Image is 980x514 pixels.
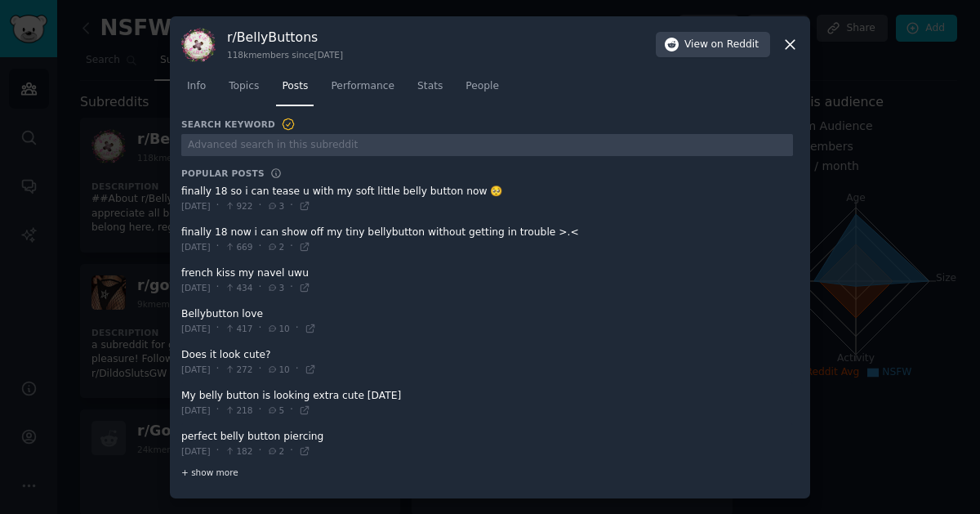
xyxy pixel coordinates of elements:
[181,74,212,107] a: Info
[656,32,770,58] button: Viewon Reddit
[187,79,206,94] span: Info
[267,364,289,375] span: 10
[227,29,343,46] h3: r/ BellyButtons
[267,445,284,457] span: 2
[282,79,308,94] span: Posts
[267,404,284,416] span: 5
[258,444,261,458] span: ·
[181,282,211,293] span: [DATE]
[225,200,252,212] span: 922
[460,74,505,107] a: People
[216,280,220,295] span: ·
[267,200,284,212] span: 3
[181,404,211,416] span: [DATE]
[181,134,793,156] input: Advanced search in this subreddit
[258,321,261,336] span: ·
[258,403,261,418] span: ·
[225,404,252,416] span: 218
[229,79,259,94] span: Topics
[216,362,220,377] span: ·
[290,280,293,295] span: ·
[276,74,314,107] a: Posts
[412,74,448,107] a: Stats
[216,239,220,254] span: ·
[267,241,284,253] span: 2
[181,241,211,253] span: [DATE]
[684,38,759,52] span: View
[465,79,499,94] span: People
[290,444,293,458] span: ·
[267,282,284,293] span: 3
[290,403,293,418] span: ·
[181,200,211,212] span: [DATE]
[181,117,296,132] h3: Search Keyword
[181,445,211,457] span: [DATE]
[223,74,265,107] a: Topics
[181,323,211,334] span: [DATE]
[225,364,252,375] span: 272
[331,79,394,94] span: Performance
[181,168,265,179] h3: Popular Posts
[296,362,299,377] span: ·
[227,49,343,60] div: 118k members since [DATE]
[258,199,261,213] span: ·
[225,445,252,457] span: 182
[181,28,216,62] img: BellyButtons
[216,403,220,418] span: ·
[258,362,261,377] span: ·
[296,321,299,336] span: ·
[267,323,289,334] span: 10
[225,282,252,293] span: 434
[417,79,443,94] span: Stats
[290,199,293,213] span: ·
[216,199,220,213] span: ·
[325,74,400,107] a: Performance
[711,38,759,52] span: on Reddit
[216,321,220,336] span: ·
[216,444,220,458] span: ·
[258,239,261,254] span: ·
[258,280,261,295] span: ·
[181,467,238,478] span: + show more
[181,364,211,375] span: [DATE]
[225,241,252,253] span: 669
[225,323,252,334] span: 417
[290,239,293,254] span: ·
